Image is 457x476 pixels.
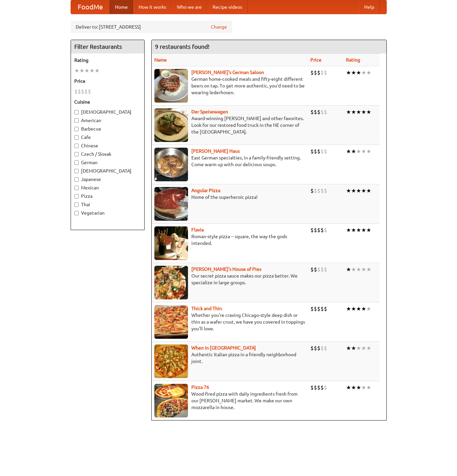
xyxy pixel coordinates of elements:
li: $ [324,69,327,76]
li: $ [320,344,324,352]
label: Mexican [74,184,141,191]
img: esthers.jpg [154,69,188,103]
label: Pizza [74,193,141,199]
li: $ [81,88,84,95]
a: Name [154,57,167,63]
li: ★ [366,384,371,391]
a: Price [310,57,321,63]
li: ★ [361,384,366,391]
li: $ [310,187,314,194]
li: $ [314,305,317,313]
label: Vegetarian [74,210,141,216]
p: East German specialties, in a family-friendly setting. Come warm up with our delicious soups. [154,154,305,168]
p: Roman-style pizza -- square, the way the gods intended. [154,233,305,247]
li: $ [324,305,327,313]
li: $ [310,148,314,155]
li: $ [310,226,314,234]
li: ★ [351,187,356,194]
li: $ [74,88,78,95]
b: Angular Pizza [191,188,220,193]
input: Thai [74,203,79,207]
li: ★ [351,226,356,234]
input: Czech / Slovak [74,152,79,156]
li: ★ [346,226,351,234]
li: ★ [366,148,371,155]
li: $ [310,305,314,313]
input: [DEMOGRAPHIC_DATA] [74,169,79,173]
h4: Filter Restaurants [71,40,144,53]
li: $ [317,108,320,116]
label: Barbecue [74,125,141,132]
img: pizza76.jpg [154,384,188,417]
li: $ [320,226,324,234]
a: [PERSON_NAME] Haus [191,148,240,154]
li: ★ [94,67,100,74]
a: Who we are [172,0,207,14]
li: $ [317,305,320,313]
li: ★ [351,148,356,155]
li: $ [320,69,324,76]
li: ★ [351,108,356,116]
a: [PERSON_NAME]'s House of Pies [191,266,261,272]
li: ★ [361,344,366,352]
input: Barbecue [74,127,79,131]
li: $ [317,226,320,234]
input: Cafe [74,135,79,140]
li: $ [324,108,327,116]
li: $ [320,108,324,116]
a: When in [GEOGRAPHIC_DATA] [191,345,256,351]
input: Vegetarian [74,211,79,215]
li: $ [320,187,324,194]
li: $ [78,88,81,95]
li: ★ [351,384,356,391]
li: ★ [346,108,351,116]
li: ★ [356,305,361,313]
li: ★ [84,67,89,74]
li: ★ [366,187,371,194]
b: Der Speisewagen [191,109,228,114]
label: American [74,117,141,124]
li: ★ [356,384,361,391]
li: $ [314,266,317,273]
a: Rating [346,57,360,63]
input: Pizza [74,194,79,198]
a: Help [359,0,380,14]
li: $ [310,108,314,116]
li: $ [84,88,88,95]
li: ★ [89,67,94,74]
li: $ [324,384,327,391]
li: ★ [346,384,351,391]
a: [PERSON_NAME]'s German Saloon [191,70,264,75]
li: $ [314,108,317,116]
li: ★ [361,108,366,116]
li: ★ [361,148,366,155]
li: ★ [361,187,366,194]
li: $ [314,69,317,76]
label: Cafe [74,134,141,141]
li: ★ [366,266,371,273]
li: ★ [356,226,361,234]
li: ★ [361,305,366,313]
li: $ [320,384,324,391]
li: $ [310,384,314,391]
p: Whether you're craving Chicago-style deep dish or thin as a wafer crust, we have you covered in t... [154,312,305,332]
li: $ [324,344,327,352]
input: German [74,160,79,165]
li: ★ [356,69,361,76]
li: $ [314,226,317,234]
li: ★ [366,108,371,116]
a: Pizza 76 [191,385,209,390]
img: speisewagen.jpg [154,108,188,142]
a: Flavia [191,227,204,232]
li: ★ [366,69,371,76]
li: $ [324,187,327,194]
li: ★ [351,69,356,76]
label: Japanese [74,176,141,183]
li: $ [317,69,320,76]
li: ★ [346,148,351,155]
img: angular.jpg [154,187,188,221]
label: Czech / Slovak [74,151,141,157]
